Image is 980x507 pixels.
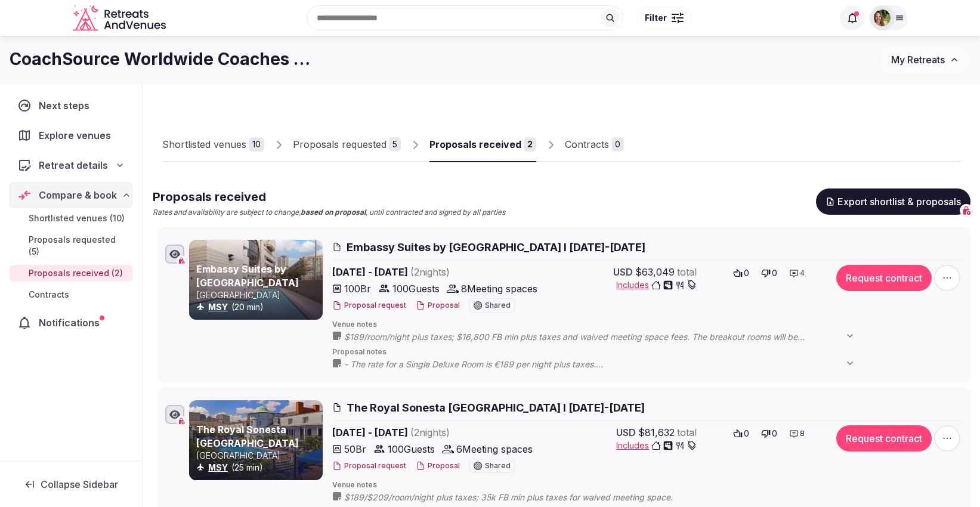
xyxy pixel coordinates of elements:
span: 0 [744,267,749,279]
h2: Proposals received [153,188,505,205]
svg: Retreats and Venues company logo [73,5,168,32]
a: Shortlisted venues (10) [10,210,132,227]
button: 0 [758,265,781,282]
div: 5 [389,137,401,152]
span: $63,049 [635,265,675,279]
h1: CoachSource Worldwide Coaches Forum 2026 [10,48,315,71]
button: Proposal [416,461,460,471]
span: 100 Br [344,282,371,296]
a: MSY [208,462,228,472]
button: Proposal request [332,301,406,311]
button: 8 [786,425,808,442]
button: 0 [758,425,781,442]
span: My Retreats [891,54,945,66]
button: Includes [616,279,697,291]
p: [GEOGRAPHIC_DATA] [196,289,320,301]
span: 100 Guests [388,442,435,456]
span: $189/$209/room/night plus taxes; 35k FB min plus taxes for waived meeting space. [344,491,697,503]
div: Shortlisted venues [162,137,246,152]
div: 2 [524,137,536,152]
a: Explore venues [10,123,132,148]
span: total [677,425,697,440]
button: Includes [616,440,697,452]
span: Filter [645,12,667,24]
span: - The rate for a Single Deluxe Room is €189 per night plus taxes. - The hotel highlighted that th... [344,358,867,370]
p: [GEOGRAPHIC_DATA] [196,450,320,462]
span: Venue notes [332,320,963,330]
span: [DATE] - [DATE] [332,425,542,440]
span: USD [616,425,636,440]
span: The Royal Sonesta [GEOGRAPHIC_DATA] I [DATE]-[DATE] [347,400,645,415]
span: USD [613,265,633,279]
span: Embassy Suites by [GEOGRAPHIC_DATA] I [DATE]-[DATE] [347,240,645,255]
span: 6 Meeting spaces [456,442,533,456]
span: Explore venues [39,128,116,143]
span: Retreat details [39,158,108,172]
span: [DATE] - [DATE] [332,265,542,279]
span: Shortlisted venues (10) [29,212,125,224]
strong: based on proposal [301,208,366,217]
a: Shortlisted venues10 [162,128,264,162]
div: 0 [611,137,624,152]
a: Embassy Suites by [GEOGRAPHIC_DATA] [196,263,299,288]
span: 0 [772,267,777,279]
div: (25 min) [196,462,320,474]
span: Proposals requested (5) [29,234,128,258]
button: Export shortlist & proposals [816,188,970,215]
button: Collapse Sidebar [10,471,132,497]
span: 100 Guests [392,282,440,296]
a: Proposals requested (5) [10,231,132,260]
a: Next steps [10,93,132,118]
span: ( 2 night s ) [410,266,450,278]
span: 8 Meeting spaces [461,282,537,296]
a: The Royal Sonesta [GEOGRAPHIC_DATA] [196,423,299,449]
span: Proposal notes [332,347,963,357]
button: Proposal [416,301,460,311]
span: ( 2 night s ) [410,426,450,438]
a: Contracts [10,286,132,303]
img: Shay Tippie [874,10,891,26]
span: Venue notes [332,480,963,490]
a: MSY [208,302,228,312]
span: $189/room/night plus taxes; $16,800 FB min plus taxes and waived meeting space fees. The breakout... [344,331,867,343]
a: Notifications [10,310,132,335]
span: total [677,265,697,279]
a: Proposals received2 [429,128,536,162]
span: Shared [485,302,511,309]
span: Next steps [39,98,94,113]
span: Proposals received (2) [29,267,123,279]
span: $81,632 [638,425,675,440]
div: 10 [249,137,264,152]
a: Contracts0 [565,128,624,162]
span: Contracts [29,289,69,301]
span: 50 Br [344,442,366,456]
button: Request contract [836,425,932,452]
button: Filter [637,7,691,29]
div: Proposals received [429,137,521,152]
button: Proposal request [332,461,406,471]
div: Proposals requested [293,137,387,152]
span: Notifications [39,316,104,330]
a: Visit the homepage [73,5,168,32]
div: (20 min) [196,301,320,313]
span: 0 [744,428,749,440]
div: Contracts [565,137,609,152]
button: 0 [729,425,753,442]
button: Request contract [836,265,932,291]
button: 0 [729,265,753,282]
span: 4 [800,268,805,279]
p: Rates and availability are subject to change, , until contracted and signed by all parties [153,208,505,218]
span: Shared [485,462,511,469]
button: My Retreats [880,45,970,75]
button: 4 [786,265,808,282]
span: 8 [800,429,805,439]
a: Proposals received (2) [10,265,132,282]
span: Compare & book [39,188,117,202]
span: 0 [772,428,777,440]
span: Collapse Sidebar [41,478,118,490]
a: Proposals requested5 [293,128,401,162]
